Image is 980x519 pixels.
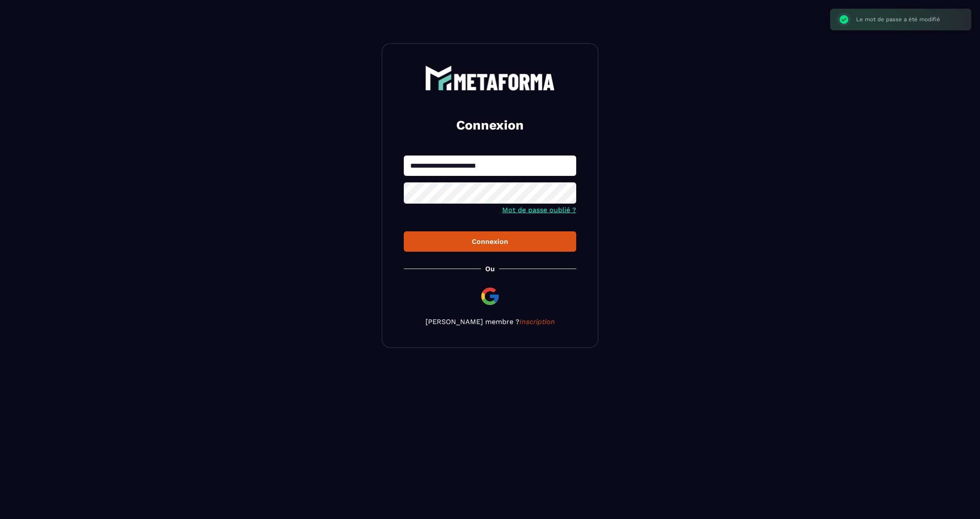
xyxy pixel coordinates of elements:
img: logo [425,65,555,91]
h2: Connexion [414,117,566,134]
a: Inscription [519,318,555,326]
img: google [480,286,500,307]
a: logo [404,65,576,91]
p: Ou [485,265,495,273]
div: Connexion [411,237,569,246]
p: [PERSON_NAME] membre ? [404,318,576,326]
button: Connexion [404,231,576,252]
a: Mot de passe oublié ? [502,206,576,214]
